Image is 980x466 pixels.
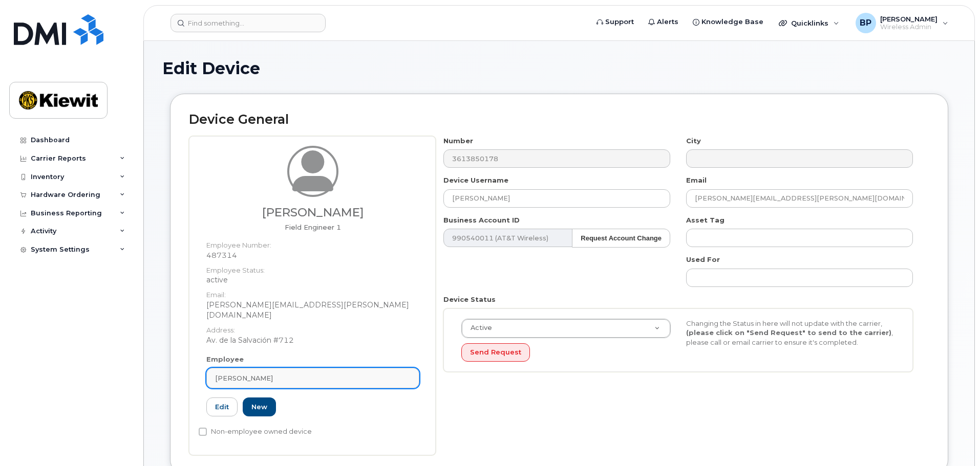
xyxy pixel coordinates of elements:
strong: (please click on "Send Request" to send to the carrier) [686,328,891,337]
a: Edit [206,397,238,416]
label: City [686,136,701,146]
dt: Address: [206,320,419,335]
a: New [243,397,276,416]
span: Active [464,323,492,332]
label: Device Username [443,175,508,185]
label: Used For [686,255,720,264]
label: Non-employee owned device [199,426,312,438]
h2: Device General [189,113,929,127]
dd: Av. de la Salvación #712 [206,335,419,345]
label: Device Status [443,295,496,304]
strong: Request Account Change [581,234,662,242]
span: [PERSON_NAME] [215,373,273,383]
span: Job title [285,223,341,231]
label: Number [443,136,473,146]
label: Email [686,175,707,185]
button: Send Request [461,343,530,362]
label: Business Account ID [443,215,520,225]
a: [PERSON_NAME] [206,368,419,388]
dd: [PERSON_NAME][EMAIL_ADDRESS][PERSON_NAME][DOMAIN_NAME] [206,300,419,320]
dd: 487314 [206,250,419,260]
label: Asset Tag [686,215,725,225]
h1: Edit Device [162,59,956,77]
a: Active [462,319,670,338]
h3: [PERSON_NAME] [206,206,419,219]
iframe: Messenger Launcher [935,421,972,458]
dt: Employee Number: [206,235,419,250]
dd: active [206,275,419,285]
dt: Employee Status: [206,260,419,275]
dt: Email: [206,285,419,300]
label: Employee [206,354,244,364]
div: Changing the Status in here will not update with the carrier, , please call or email carrier to e... [678,319,903,347]
input: Non-employee owned device [199,428,207,436]
button: Request Account Change [572,229,670,248]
